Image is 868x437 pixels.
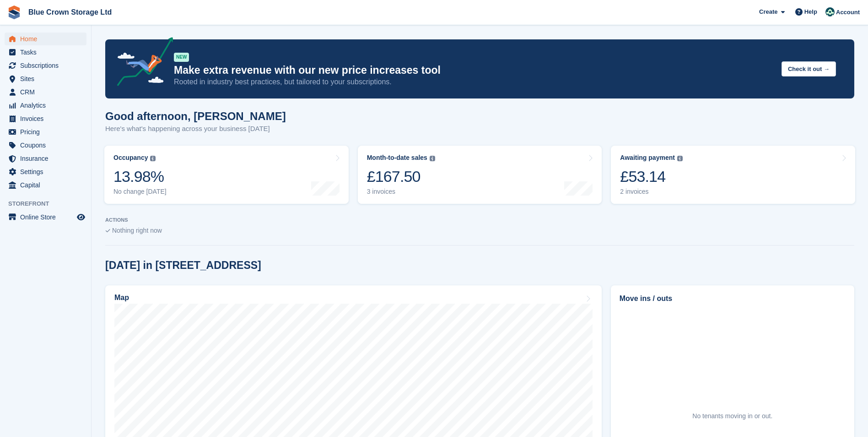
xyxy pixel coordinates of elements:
a: menu [5,99,86,112]
span: Nothing right now [112,227,162,234]
a: menu [5,86,86,98]
span: Sites [20,72,75,85]
h2: [DATE] in [STREET_ADDRESS] [105,259,261,272]
img: icon-info-grey-7440780725fd019a000dd9b08b2336e03edf1995a4989e88bcd33f0948082b44.svg [677,156,683,161]
span: Help [804,7,817,16]
button: Check it out → [782,61,836,76]
div: Month-to-date sales [367,154,427,162]
span: Storefront [8,199,91,208]
span: Capital [20,179,75,191]
img: blank_slate_check_icon-ba018cac091ee9be17c0a81a6c232d5eb81de652e7a59be601be346b1b6ddf79.svg [105,229,110,233]
span: CRM [20,86,75,98]
p: Here's what's happening across your business [DATE] [105,124,286,134]
a: menu [5,112,86,125]
img: John Marshall [825,7,835,16]
img: icon-info-grey-7440780725fd019a000dd9b08b2336e03edf1995a4989e88bcd33f0948082b44.svg [150,156,156,161]
a: menu [5,165,86,178]
div: No tenants moving in or out. [692,411,772,421]
img: price-adjustments-announcement-icon-8257ccfd72463d97f412b2fc003d46551f7dbcb40ab6d574587a9cd5c0d94... [109,37,173,89]
a: menu [5,126,86,138]
a: menu [5,59,86,72]
div: NEW [174,53,189,62]
div: No change [DATE] [113,188,167,196]
span: Create [759,7,777,16]
span: Online Store [20,211,75,224]
a: Awaiting payment £53.14 2 invoices [611,146,855,204]
a: Preview store [75,212,86,223]
a: menu [5,72,86,85]
span: Settings [20,165,75,178]
p: Make extra revenue with our new price increases tool [174,64,774,77]
span: Account [836,8,860,17]
p: ACTIONS [105,217,854,223]
span: Invoices [20,112,75,125]
div: 2 invoices [620,188,683,196]
div: 3 invoices [367,188,435,196]
a: Occupancy 13.98% No change [DATE] [104,146,349,204]
div: Awaiting payment [620,154,675,162]
div: £53.14 [620,167,683,186]
a: menu [5,139,86,152]
p: Rooted in industry best practices, but tailored to your subscriptions. [174,77,774,87]
a: menu [5,179,86,191]
div: £167.50 [367,167,435,186]
span: Insurance [20,152,75,165]
h2: Map [114,294,129,302]
span: Pricing [20,126,75,138]
div: 13.98% [113,167,167,186]
h1: Good afternoon, [PERSON_NAME] [105,110,286,122]
span: Analytics [20,99,75,112]
span: Home [20,33,75,45]
a: menu [5,33,86,45]
a: menu [5,152,86,165]
div: Occupancy [113,154,148,162]
h2: Move ins / outs [620,293,846,304]
span: Coupons [20,139,75,152]
a: menu [5,211,86,224]
span: Subscriptions [20,59,75,72]
span: Tasks [20,46,75,59]
a: Month-to-date sales £167.50 3 invoices [358,146,602,204]
img: stora-icon-8386f47178a22dfd0bd8f6a31ec36ba5ce8667c1dd55bd0f319d3a0aa187defe.svg [7,5,21,19]
img: icon-info-grey-7440780725fd019a000dd9b08b2336e03edf1995a4989e88bcd33f0948082b44.svg [430,156,435,161]
a: Blue Crown Storage Ltd [25,5,115,20]
a: menu [5,46,86,59]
